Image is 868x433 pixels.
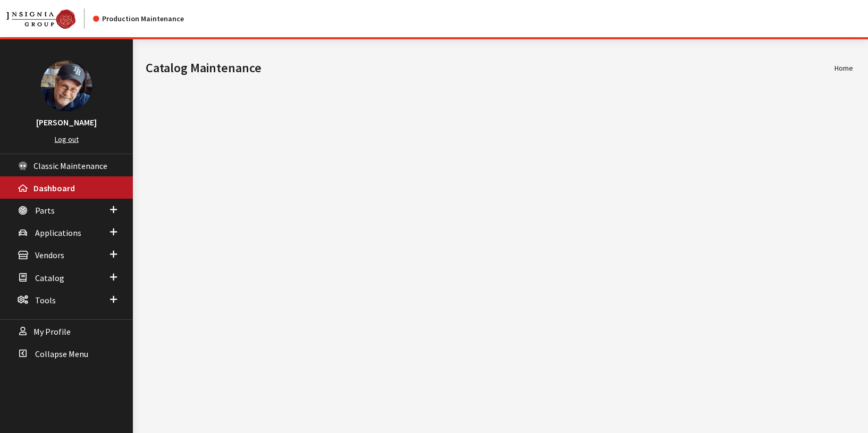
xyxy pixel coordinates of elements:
[35,349,88,359] span: Collapse Menu
[33,326,71,337] span: My Profile
[41,61,92,112] img: Ray Goodwin
[55,134,79,144] a: Log out
[6,10,75,29] img: Catalog Maintenance
[35,295,56,305] span: Tools
[35,205,55,216] span: Parts
[146,58,835,78] h1: Catalog Maintenance
[6,9,93,29] a: Insignia Group logo
[35,250,64,261] span: Vendors
[33,160,107,171] span: Classic Maintenance
[35,273,64,283] span: Catalog
[93,13,184,24] div: Production Maintenance
[11,116,122,129] h3: [PERSON_NAME]
[35,227,81,238] span: Applications
[835,63,853,74] li: Home
[33,183,75,193] span: Dashboard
